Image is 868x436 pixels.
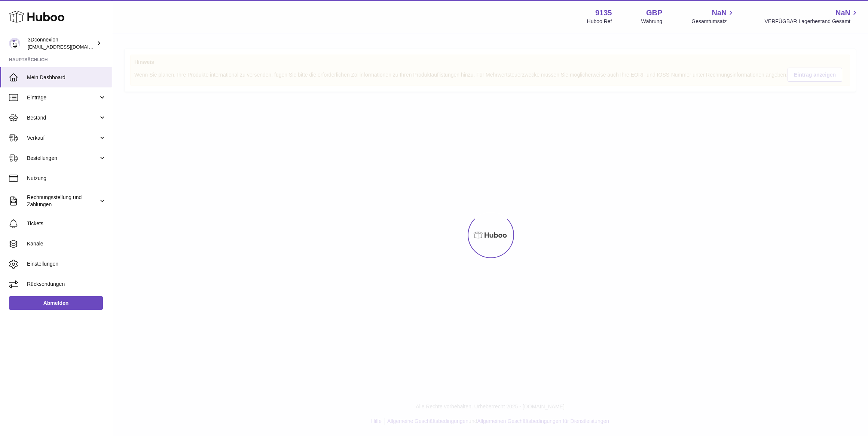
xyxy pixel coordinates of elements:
span: Verkauf [27,134,98,142]
strong: 9135 [595,8,612,18]
span: Rechnungsstellung und Zahlungen [27,194,98,208]
span: Einstellungen [27,260,106,268]
a: Abmelden [9,296,103,310]
span: Tickets [27,220,106,227]
span: Bestand [27,114,98,121]
span: [EMAIL_ADDRESS][DOMAIN_NAME] [28,44,110,50]
span: Rücksendungen [27,281,106,288]
span: Gesamtumsatz [691,18,735,25]
span: NaN [835,8,850,18]
div: Währung [641,18,663,25]
a: NaN Gesamtumsatz [691,8,735,25]
span: NaN [712,8,727,18]
strong: GBP [646,8,662,18]
span: Bestellungen [27,155,98,162]
div: Huboo Ref [587,18,612,25]
span: Nutzung [27,175,106,182]
div: 3Dconnexion [28,36,95,50]
span: Mein Dashboard [27,74,106,81]
a: NaN VERFÜGBAR Lagerbestand Gesamt [764,8,859,25]
img: order_eu@3dconnexion.com [9,38,20,49]
span: VERFÜGBAR Lagerbestand Gesamt [764,18,859,25]
span: Einträge [27,94,98,101]
span: Kanäle [27,240,106,247]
